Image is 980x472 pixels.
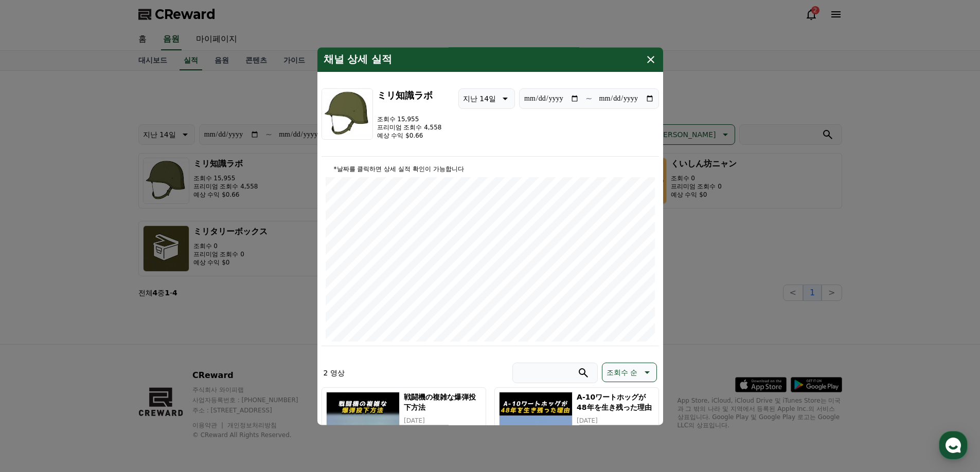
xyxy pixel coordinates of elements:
p: 예상 수익 $0.66 [377,131,442,140]
p: 지난 14일 [463,91,496,106]
p: ~ [585,92,592,105]
p: [DATE] [577,417,654,425]
img: ミリ知識ラボ [322,88,373,140]
p: 프리미엄 조회수 4,558 [377,123,442,131]
p: *날짜를 클릭하면 상세 실적 확인이 가능합니다 [326,165,655,173]
p: 조회수 15,955 [377,115,442,123]
p: 조회수 순 [607,365,637,380]
button: 지난 14일 [458,88,515,109]
button: 조회수 순 [602,363,656,382]
a: 설정 [133,326,198,351]
h5: A-10ワートホッグが48年を生き残った理由 [577,392,654,412]
h4: 채널 상세 실적 [324,53,393,66]
p: 2 영상 [324,368,345,378]
span: 대화 [94,342,106,350]
span: 설정 [159,341,171,349]
a: 대화 [68,326,133,351]
p: [DATE] [404,417,481,425]
a: 홈 [3,326,68,351]
div: modal [317,47,663,425]
span: 홈 [32,341,39,349]
h3: ミリ知識ラボ [377,88,442,103]
h5: 戦闘機の複雑な爆弾投下方法 [404,392,481,412]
